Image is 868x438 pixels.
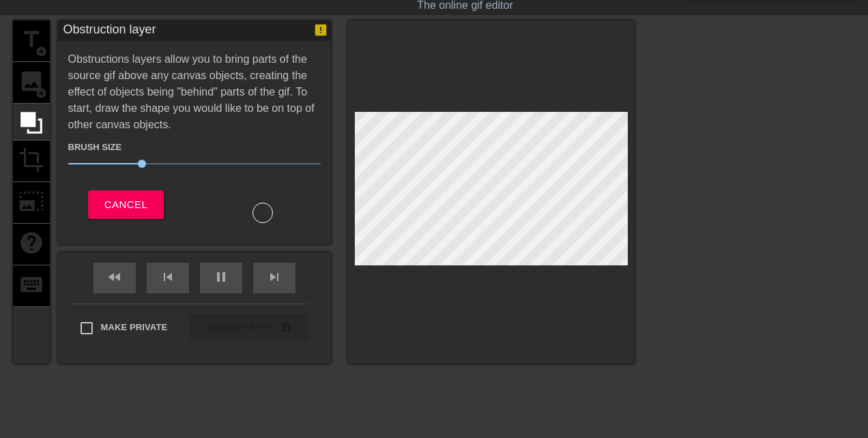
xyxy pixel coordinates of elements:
div: Obstruction layer [63,20,156,41]
button: Cancel [88,190,164,219]
span: skip_next [266,269,283,285]
label: Brush Size [68,141,122,154]
span: Cancel [104,196,147,214]
div: Obstructions layers allow you to bring parts of the source gif above any canvas objects, creating... [68,51,321,223]
span: fast_rewind [106,269,123,285]
span: Make Private [101,321,168,334]
span: pause [213,269,229,285]
span: skip_previous [160,269,176,285]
